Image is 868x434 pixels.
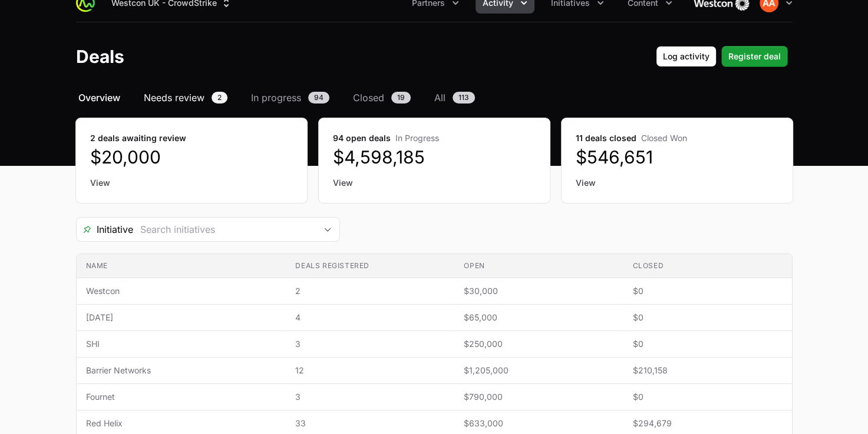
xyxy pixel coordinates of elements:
span: $0 [632,338,782,350]
dd: $20,000 [90,146,293,168]
dt: 2 deals awaiting review [90,132,293,144]
span: $210,158 [632,365,782,376]
th: Open [454,254,623,278]
span: $30,000 [464,285,613,297]
span: 3 [295,391,445,403]
span: Closed [353,91,384,105]
th: Name [77,254,286,278]
span: $65,000 [464,312,613,323]
span: $0 [632,285,782,297]
a: View [90,177,293,189]
span: 94 [308,92,329,104]
span: Red Helix [86,418,277,429]
dd: $4,598,185 [333,146,536,168]
span: Westcon [86,285,277,297]
span: [DATE] [86,312,277,323]
span: $0 [632,312,782,323]
span: In Progress [395,133,439,143]
a: Closed19 [351,91,413,105]
span: Overview [78,91,120,105]
span: Needs review [144,91,204,105]
dd: $546,651 [576,146,778,168]
span: In progress [251,91,301,105]
a: View [576,177,778,189]
input: Search initiatives [133,218,316,241]
dt: 94 open deals [333,132,536,144]
span: 3 [295,338,445,350]
span: 2 [295,285,445,297]
span: 2 [212,92,227,104]
span: Fournet [86,391,277,403]
span: $790,000 [464,391,613,403]
span: Register deal [728,49,781,64]
span: $294,679 [632,418,782,429]
a: View [333,177,536,189]
span: Log activity [663,49,709,64]
span: Barrier Networks [86,365,277,376]
th: Closed [623,254,791,278]
dt: 11 deals closed [576,132,778,144]
span: 33 [295,418,445,429]
span: 12 [295,365,445,376]
th: Deals registered [286,254,454,278]
a: Overview [76,91,123,105]
h1: Deals [76,46,124,67]
span: 4 [295,312,445,323]
div: Primary actions [656,46,788,67]
a: Needs review2 [141,91,230,105]
span: All [434,91,445,105]
span: $633,000 [464,418,613,429]
span: Initiative [77,222,133,236]
span: $250,000 [464,338,613,350]
div: Open [316,218,339,241]
span: 113 [453,92,475,104]
span: 19 [391,92,411,104]
span: SHI [86,338,277,350]
span: $0 [632,391,782,403]
a: In progress94 [249,91,332,105]
a: All113 [432,91,477,105]
span: Closed Won [641,133,687,143]
button: Log activity [656,46,717,67]
button: Register deal [721,46,788,67]
span: $1,205,000 [464,365,613,376]
nav: Deals navigation [76,91,793,105]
